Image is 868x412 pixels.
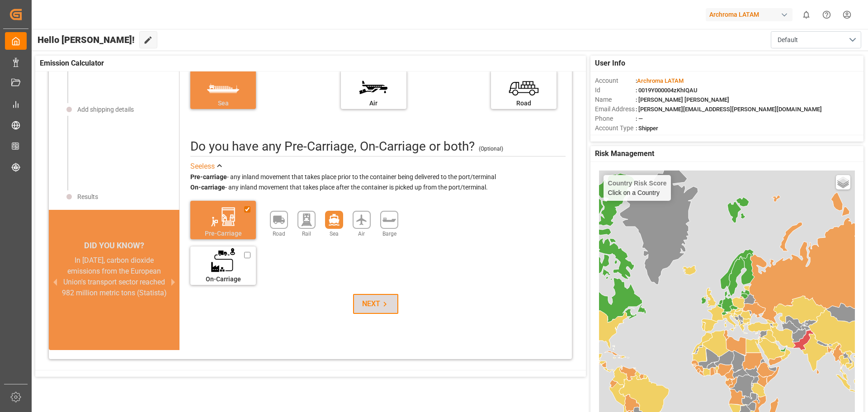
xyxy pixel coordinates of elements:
span: : [PERSON_NAME][EMAIL_ADDRESS][PERSON_NAME][DOMAIN_NAME] [636,106,822,113]
span: Account Type [595,123,636,133]
span: : 0019Y000004zKhIQAU [636,87,698,94]
button: show 0 new notifications [796,5,816,25]
input: On-Carriage [244,251,250,259]
span: Rail [302,230,311,238]
div: NEXT [362,298,390,309]
div: DID YOU KNOW? [49,236,179,255]
input: Pre-Carriage [244,205,250,213]
span: Emission Calculator [40,58,104,69]
span: Air [358,230,365,238]
h4: Country Risk Score [608,180,667,187]
div: Archroma LATAM [706,8,793,21]
button: Archroma LATAM [706,6,796,23]
button: NEXT [353,294,398,314]
div: Sea [195,99,251,108]
button: Help Center [816,5,837,25]
span: : [636,77,684,84]
strong: On-carriage [190,184,225,191]
div: Road [495,99,552,108]
div: On-Carriage [195,275,251,284]
span: Hello [PERSON_NAME]! [38,31,135,48]
strong: Pre-carriage [190,173,227,180]
span: Email Address [595,104,636,114]
div: Add shipping details [77,105,134,114]
div: Do you have any Pre-Carriage, On-Carriage or both? (optional) [190,137,475,156]
div: Air [345,99,402,108]
div: Pre-Carriage [195,229,251,238]
div: - any inland movement that takes place prior to the container being delivered to the port/termina... [190,172,566,194]
span: Risk Management [595,148,654,159]
span: Phone [595,114,636,123]
span: Road [273,230,285,238]
div: Click on a Country [608,180,667,196]
span: : [PERSON_NAME] [PERSON_NAME] [636,96,729,103]
span: Name [595,95,636,104]
span: Account [595,76,636,85]
div: Results [77,192,98,202]
span: Id [595,85,636,95]
div: See less [190,161,215,172]
button: previous slide / item [49,255,61,309]
span: : — [636,115,643,122]
span: Archroma LATAM [637,77,684,84]
div: In [DATE], carbon dioxide emissions from the European Union's transport sector reached 982 millio... [60,255,169,298]
div: (Optional) [479,145,503,153]
button: next slide / item [167,255,179,309]
span: User Info [595,58,625,69]
span: Default [778,35,798,45]
button: open menu [771,31,861,48]
span: : Shipper [636,125,658,132]
a: Layers [836,175,850,189]
span: Barge [382,230,396,238]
